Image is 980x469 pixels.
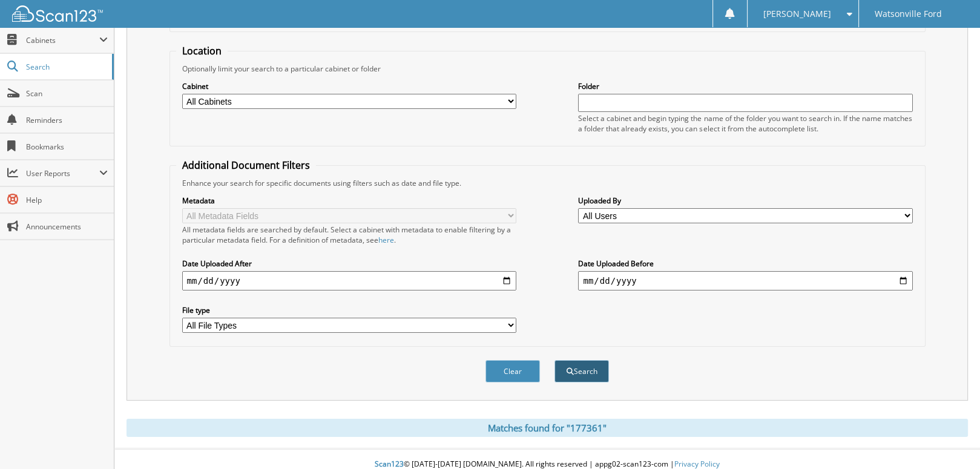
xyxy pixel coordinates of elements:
[578,195,912,206] label: Uploaded By
[127,419,968,437] div: Matches found for "177361"
[182,258,516,269] label: Date Uploaded After
[26,195,108,205] span: Help
[176,44,228,57] legend: Location
[375,459,404,469] span: Scan123
[485,360,540,382] button: Clear
[578,271,912,290] input: end
[378,235,394,245] a: here
[26,115,108,125] span: Reminders
[26,142,108,152] span: Bookmarks
[182,195,516,206] label: Metadata
[182,271,516,290] input: start
[182,305,516,315] label: File type
[919,411,980,469] iframe: Chat Widget
[12,5,103,22] img: scan123-logo-white.svg
[763,10,831,18] span: [PERSON_NAME]
[26,35,99,45] span: Cabinets
[176,178,919,188] div: Enhance your search for specific documents using filters such as date and file type.
[176,64,919,74] div: Optionally limit your search to a particular cabinet or folder
[674,459,720,469] a: Privacy Policy
[182,225,516,245] div: All metadata fields are searched by default. Select a cabinet with metadata to enable filtering b...
[182,81,516,91] label: Cabinet
[578,81,912,91] label: Folder
[176,159,316,172] legend: Additional Document Filters
[26,221,108,232] span: Announcements
[26,168,99,179] span: User Reports
[578,113,912,134] div: Select a cabinet and begin typing the name of the folder you want to search in. If the name match...
[578,258,912,269] label: Date Uploaded Before
[875,10,942,18] span: Watsonville Ford
[26,88,108,99] span: Scan
[554,360,609,382] button: Search
[26,62,106,72] span: Search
